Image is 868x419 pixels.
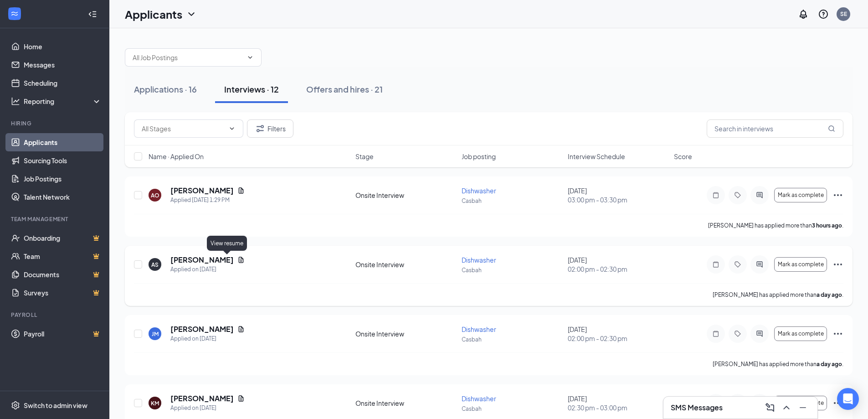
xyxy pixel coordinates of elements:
div: Onsite Interview [355,191,456,200]
b: a day ago [817,361,842,367]
div: AO [151,191,159,199]
svg: Notifications [798,9,809,20]
svg: Note [710,191,721,199]
button: Minimize [796,400,810,415]
span: 02:00 pm - 02:30 pm [568,334,668,343]
button: ComposeMessage [763,400,777,415]
svg: Document [237,256,245,264]
p: Casbah [462,405,562,413]
div: [DATE] [568,325,668,343]
svg: ChevronDown [228,125,236,132]
a: SurveysCrown [24,284,102,302]
svg: Ellipses [832,398,843,409]
svg: QuestionInfo [818,9,829,20]
a: DocumentsCrown [24,265,102,284]
button: Mark as complete [774,257,827,272]
p: [PERSON_NAME] has applied more than . [713,291,843,299]
h5: [PERSON_NAME] [170,186,234,196]
svg: ActiveChat [754,330,765,337]
a: Home [24,37,102,56]
a: PayrollCrown [24,325,102,343]
svg: Analysis [11,97,20,106]
span: Dishwasher [462,256,496,264]
svg: WorkstreamLogo [10,9,19,18]
input: All Job Postings [133,52,243,62]
button: Filter Filters [247,119,293,138]
div: Applied on [DATE] [170,403,245,413]
div: Team Management [11,215,100,223]
div: JM [152,330,159,338]
button: Mark as complete [774,326,827,341]
div: [DATE] [568,394,668,412]
span: Name · Applied On [149,152,204,161]
svg: ChevronDown [186,9,197,20]
p: Casbah [462,197,562,205]
input: Search in interviews [707,119,843,138]
h1: Applicants [125,6,182,22]
svg: Settings [11,401,20,410]
div: Open Intercom Messenger [837,388,859,410]
span: Mark as complete [778,261,824,268]
span: 02:30 pm - 03:00 pm [568,403,668,412]
a: Messages [24,56,102,74]
svg: Ellipses [832,328,843,339]
span: Mark as complete [778,331,824,337]
span: 02:00 pm - 02:30 pm [568,264,668,274]
a: Scheduling [24,74,102,92]
div: Payroll [11,311,100,319]
div: Applied on [DATE] [170,334,245,343]
svg: Document [237,326,245,333]
div: [DATE] [568,186,668,204]
p: Casbah [462,336,562,343]
a: Applicants [24,133,102,151]
a: OnboardingCrown [24,229,102,247]
button: ChevronUp [779,400,794,415]
div: KM [151,399,159,407]
div: Onsite Interview [355,260,456,269]
svg: Ellipses [832,190,843,201]
span: Mark as complete [778,192,824,198]
div: SE [840,10,847,18]
svg: Ellipses [832,259,843,270]
h5: [PERSON_NAME] [170,255,234,265]
div: Hiring [11,119,100,127]
svg: Note [710,330,721,337]
svg: Tag [732,191,743,199]
div: Onsite Interview [355,398,456,408]
div: Applied [DATE] 1:29 PM [170,196,245,205]
span: Stage [355,152,374,161]
div: Applied on [DATE] [170,265,245,274]
span: Dishwasher [462,394,496,403]
p: Casbah [462,266,562,274]
span: Dishwasher [462,186,496,195]
svg: ChevronUp [781,402,792,413]
a: TeamCrown [24,247,102,265]
svg: Document [237,187,245,194]
span: Dishwasher [462,325,496,333]
b: a day ago [817,291,842,298]
svg: Collapse [88,10,97,19]
svg: Tag [732,330,743,337]
button: Mark as complete [774,396,827,410]
p: [PERSON_NAME] has applied more than . [713,360,843,368]
div: Switch to admin view [24,401,87,410]
b: 3 hours ago [812,222,842,229]
svg: Note [710,261,721,268]
svg: Tag [732,261,743,268]
span: Job posting [462,152,496,161]
span: Score [674,152,692,161]
div: [DATE] [568,255,668,274]
h3: SMS Messages [671,403,723,413]
svg: Document [237,395,245,402]
svg: ComposeMessage [765,402,776,413]
div: AS [151,261,159,269]
p: [PERSON_NAME] has applied more than . [708,222,843,229]
svg: Filter [255,123,266,134]
div: Onsite Interview [355,329,456,338]
svg: Minimize [797,402,808,413]
svg: ActiveChat [754,191,765,199]
div: Applications · 16 [134,83,197,95]
a: Job Postings [24,170,102,188]
button: Mark as complete [774,188,827,202]
svg: ChevronDown [247,54,254,61]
